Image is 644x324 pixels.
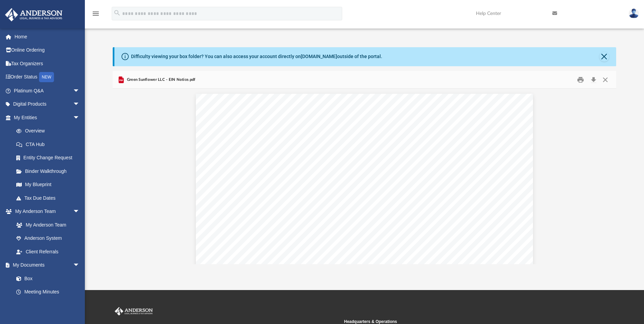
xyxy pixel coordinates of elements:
a: Tax Organizers [5,57,90,70]
span: MENU [503,128,521,135]
a: Client Referrals [10,245,87,258]
i: search [113,9,121,17]
span: arrow_drop_down [73,258,87,272]
a: My Anderson Teamarrow_drop_down [5,205,87,218]
a: https://www.irs.gov/ [212,124,256,138]
a: My Documentsarrow_drop_down [5,258,87,272]
button: Print [574,74,587,85]
a: Meeting Minutes [10,285,87,299]
span: Green Sunflower LLC - EIN Notice.pdf [125,77,195,83]
a: Home [5,30,90,43]
img: Anderson Advisors Platinum Portal [113,307,154,316]
span: / [253,153,254,159]
button: Close [600,52,609,61]
span: An o [224,100,234,105]
a: Forms Library [10,299,83,312]
a: Overview [10,124,90,138]
span: Apply for an Employer Identification [212,167,482,184]
a: Anderson System [10,232,87,245]
a: My Blueprint [10,178,87,192]
span: Use this assistance to apply for and obtain an Employee Identification Number (EIN) [212,213,447,220]
span: Here's how you know [224,107,270,112]
a: Tax Due Dates [10,191,90,205]
span: 6 [496,254,501,262]
a: Platinum Q&Aarrow_drop_down [5,84,90,97]
a: Digital Productsarrow_drop_down [5,97,90,111]
div: NEW [39,72,54,82]
a: My Anderson Team [10,218,83,232]
a: https://www.irs.gov/ [216,151,231,159]
img: User Pic [629,8,639,18]
span: arrow_drop_down [73,205,87,219]
span: arrow_drop_down [73,97,87,111]
div: Difficulty viewing your box folder? You can also access your account directly on outside of the p... [131,53,382,60]
div: Preview [113,71,616,264]
i: menu [92,10,100,18]
a: Online Ordering [5,43,90,57]
a: https://www.irs.gov/filing/ [240,151,249,159]
span: arrow_drop_down [73,111,87,125]
a: Entity Change Request [10,151,90,165]
span: arrow_drop_down [73,84,87,98]
img: Anderson Advisors Platinum Portal [3,8,65,21]
span: icial website of the United States Government [237,100,333,105]
a: Binder Walkthrough [10,164,90,178]
a: Box [10,272,83,285]
button: Close [599,74,611,85]
button: Download [587,74,600,85]
a: https://www.irs.gov/businesses/small-businesses-self-employed/apply-for-an-employer-identificatio... [258,151,355,159]
span: Number (EIN) [212,190,313,206]
a: CTA Hub [10,138,90,151]
span: / [235,153,236,159]
div: File preview [113,89,616,264]
a: Order StatusNEW [5,70,90,84]
span: ﬀ [234,100,237,105]
span: Apply for an Employer Identification Number (EIN) online [364,153,504,159]
div: Document Viewer [113,89,616,264]
span: / [358,153,360,159]
a: My Entitiesarrow_drop_down [5,111,90,124]
a: [DOMAIN_NAME] [301,54,337,59]
a: menu [92,13,100,18]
